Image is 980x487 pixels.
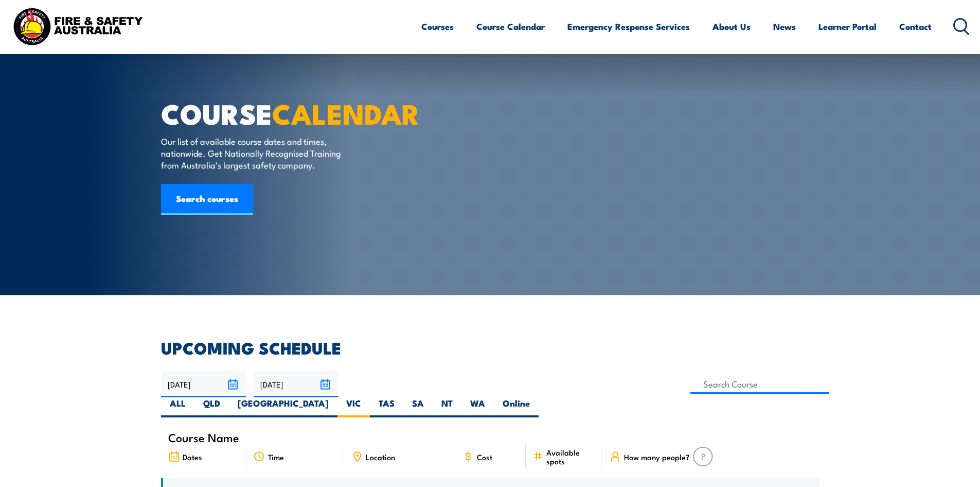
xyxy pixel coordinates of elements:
label: QLD [194,397,229,417]
span: Dates [183,452,202,461]
span: Time [268,452,284,461]
a: News [773,13,796,40]
a: Learner Portal [818,13,877,40]
strong: CALENDAR [272,91,420,134]
span: Location [366,452,395,461]
label: VIC [337,397,370,417]
label: ALL [161,397,194,417]
label: NT [433,397,461,417]
label: WA [461,397,494,417]
h2: UPCOMING SCHEDULE [161,340,819,355]
a: Contact [899,13,932,40]
a: Search courses [161,184,253,215]
p: Our list of available course dates and times, nationwide. Get Nationally Recognised Training from... [161,135,349,171]
label: [GEOGRAPHIC_DATA] [229,397,337,417]
input: Search Course [690,374,830,394]
input: From date [161,371,246,397]
label: TAS [370,397,403,417]
h1: COURSE [161,101,415,125]
span: How many people? [624,452,690,461]
a: Courses [421,13,454,40]
label: SA [403,397,433,417]
span: Available spots [546,448,595,465]
a: Emergency Response Services [567,13,690,40]
a: About Us [712,13,751,40]
input: To date [254,371,338,397]
a: Course Calendar [476,13,545,40]
span: Course Name [168,433,239,442]
span: Cost [477,452,492,461]
label: Online [494,397,539,417]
